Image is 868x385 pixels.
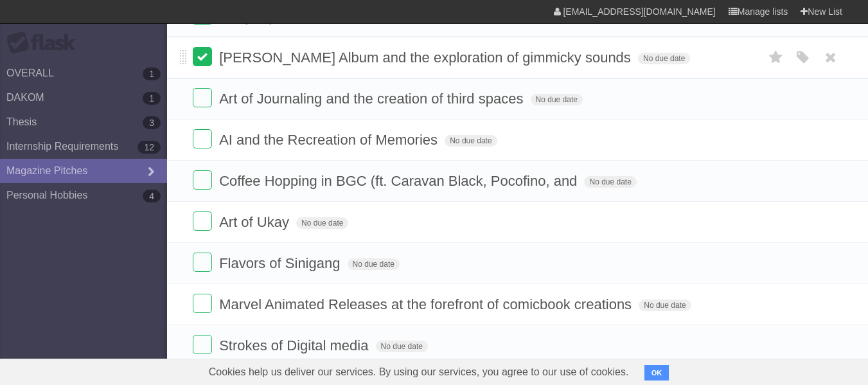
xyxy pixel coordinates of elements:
span: No due date [376,341,428,352]
label: Done [193,170,212,190]
label: Done [193,335,212,354]
span: No due date [296,217,348,229]
label: Done [193,47,212,66]
span: Art of Ukay [219,214,292,230]
span: Art of Journaling and the creation of third spaces [219,91,526,107]
span: AI and the Recreation of Memories [219,132,441,148]
b: 12 [137,141,161,154]
b: 3 [143,116,161,129]
span: No due date [584,176,636,188]
label: Done [193,211,212,231]
b: 4 [143,190,161,202]
span: Strokes of Digital media [219,337,371,354]
label: Done [193,294,212,313]
label: Done [193,253,212,272]
span: Flavors of Sinigang [219,255,343,271]
b: 1 [143,67,161,80]
span: [PERSON_NAME] Album and the exploration of gimmicky sounds [219,49,634,66]
span: No due date [445,135,497,147]
span: Coffee Hopping in BGC (ft. Caravan Black, Pocofino, and [219,173,580,189]
span: No due date [639,300,691,311]
label: Done [193,88,212,107]
div: Flask [6,31,84,55]
span: No due date [638,53,690,64]
span: Marvel Animated Releases at the forefront of comicbook creations [219,296,635,312]
b: 1 [143,92,161,105]
span: No due date [531,94,583,105]
label: Star task [764,47,788,68]
button: OK [644,365,669,381]
span: No due date [348,258,400,270]
label: Done [193,129,212,148]
span: Cookies help us deliver our services. By using our services, you agree to our use of cookies. [196,359,642,385]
